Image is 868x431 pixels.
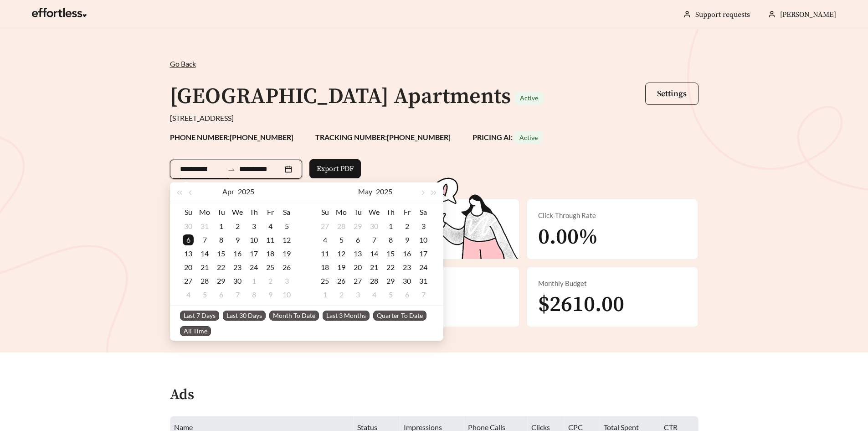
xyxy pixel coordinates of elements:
div: 21 [199,262,210,273]
strong: PHONE NUMBER: [PHONE_NUMBER] [170,133,293,141]
div: 6 [401,289,412,300]
td: 2025-04-06 [180,233,196,247]
span: Settings [657,88,687,99]
td: 2025-05-02 [399,219,415,233]
td: 2025-05-11 [317,247,333,260]
td: 2025-05-06 [349,233,366,247]
td: 2025-04-10 [246,233,262,247]
td: 2025-04-28 [333,219,349,233]
td: 2025-05-01 [382,219,399,233]
td: 2025-04-22 [213,260,229,274]
div: 7 [232,289,243,300]
td: 2025-03-31 [196,219,213,233]
button: May [358,182,372,201]
div: 1 [319,289,330,300]
td: 2025-05-03 [278,274,295,288]
td: 2025-04-20 [180,260,196,274]
div: 20 [352,262,363,273]
div: 29 [216,275,226,286]
td: 2025-05-10 [415,233,431,247]
th: Sa [415,205,431,219]
td: 2025-04-30 [366,219,382,233]
td: 2025-04-27 [180,274,196,288]
td: 2025-05-29 [382,274,399,288]
td: 2025-05-08 [382,233,399,247]
div: 2 [232,221,243,232]
div: 30 [183,221,194,232]
td: 2025-05-03 [415,219,431,233]
div: 2 [265,275,276,286]
div: 17 [248,248,259,259]
td: 2025-05-06 [213,288,229,301]
th: We [229,205,246,219]
td: 2025-05-30 [399,274,415,288]
div: 26 [336,275,347,286]
div: 3 [418,221,429,232]
div: 9 [265,289,276,300]
div: 3 [281,275,292,286]
span: to [227,165,236,173]
div: 4 [265,221,276,232]
td: 2025-05-20 [349,260,366,274]
th: Tu [349,205,366,219]
div: 10 [248,234,259,245]
span: Export PDF [317,163,354,174]
div: 19 [281,248,292,259]
button: 2025 [376,182,392,201]
div: 22 [385,262,396,273]
td: 2025-05-09 [399,233,415,247]
button: Settings [645,83,699,105]
td: 2025-05-12 [333,247,349,260]
div: 13 [183,248,194,259]
div: 15 [385,248,396,259]
div: 7 [418,289,429,300]
div: 7 [369,234,380,245]
span: $2610.00 [538,291,624,318]
th: Fr [399,205,415,219]
td: 2025-04-11 [262,233,278,247]
div: 24 [248,262,259,273]
span: [PERSON_NAME] [780,10,836,19]
div: 18 [319,262,330,273]
div: 30 [232,275,243,286]
div: 11 [319,248,330,259]
td: 2025-04-28 [196,274,213,288]
td: 2025-05-26 [333,274,349,288]
div: 23 [401,262,412,273]
div: 25 [319,275,330,286]
div: 8 [385,234,396,245]
span: Last 30 Days [223,311,266,321]
th: Fr [262,205,278,219]
div: 19 [336,262,347,273]
div: 31 [418,275,429,286]
td: 2025-04-30 [229,274,246,288]
td: 2025-04-05 [278,219,295,233]
div: 1 [248,275,259,286]
div: 26 [281,262,292,273]
div: 8 [216,234,226,245]
div: 11 [265,234,276,245]
td: 2025-05-27 [349,274,366,288]
strong: TRACKING NUMBER: [PHONE_NUMBER] [315,133,451,141]
th: Mo [333,205,349,219]
td: 2025-05-10 [278,288,295,301]
td: 2025-05-04 [180,288,196,301]
th: Mo [196,205,213,219]
td: 2025-06-03 [349,288,366,301]
div: 10 [418,234,429,245]
div: 14 [369,248,380,259]
div: 7 [199,234,210,245]
td: 2025-05-24 [415,260,431,274]
div: 12 [336,248,347,259]
div: 29 [352,221,363,232]
td: 2025-05-15 [382,247,399,260]
a: Support requests [695,10,750,19]
div: 13 [352,248,363,259]
div: 23 [232,262,243,273]
td: 2025-05-17 [415,247,431,260]
td: 2025-05-28 [366,274,382,288]
span: Quarter To Date [373,311,426,321]
td: 2025-04-04 [262,219,278,233]
span: Month To Date [269,311,319,321]
td: 2025-04-25 [262,260,278,274]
